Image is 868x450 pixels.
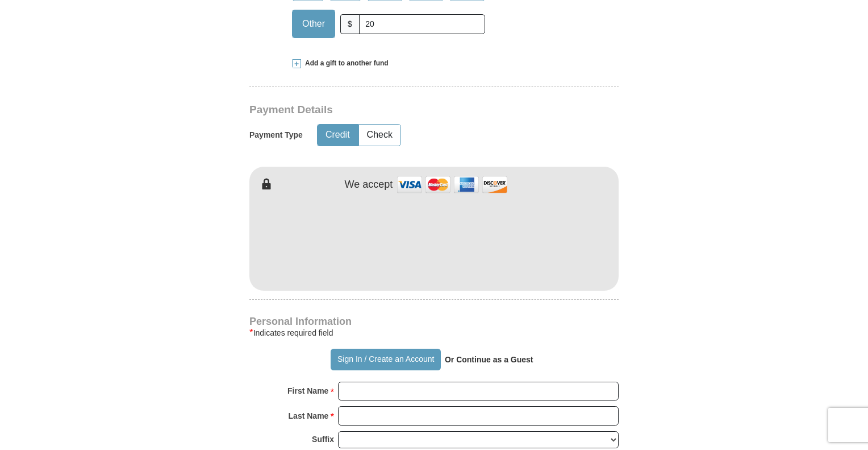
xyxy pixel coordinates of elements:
[289,408,329,424] strong: Last Name
[331,349,440,370] button: Sign In / Create an Account
[395,172,509,197] img: credit cards accepted
[249,317,619,326] h4: Personal Information
[249,130,303,140] h5: Payment Type
[318,125,358,146] button: Credit
[359,14,485,34] input: Other Amount
[297,15,331,32] span: Other
[345,179,393,191] h4: We accept
[340,14,360,34] span: $
[359,125,400,146] button: Check
[301,59,389,68] span: Add a gift to another fund
[445,355,533,364] strong: Or Continue as a Guest
[249,104,539,117] h3: Payment Details
[287,383,328,399] strong: First Name
[312,431,334,447] strong: Suffix
[249,326,619,340] div: Indicates required field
